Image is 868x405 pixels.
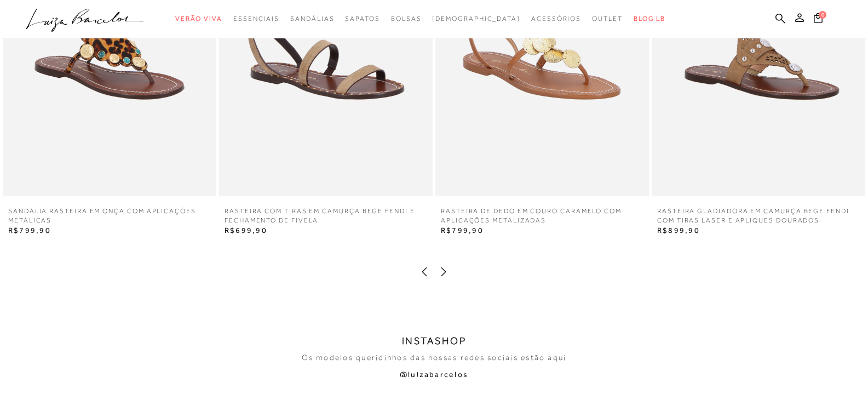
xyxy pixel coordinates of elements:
span: R$799,90 [441,226,484,235]
a: @luizabarcelos [400,369,468,380]
span: BLOG LB [634,15,665,22]
span: R$899,90 [657,226,700,235]
span: Essenciais [233,15,279,22]
span: Outlet [592,15,623,22]
a: noSubCategoriesText [432,9,520,29]
span: R$699,90 [225,226,267,235]
a: RASTEIRA DE DEDO EM COURO CARAMELO COM APLICAÇÕES METALIZADAS [435,207,649,225]
h2: INSTASHOP [402,335,467,347]
span: Verão Viva [175,15,222,22]
span: Sapatos [345,15,380,22]
span: R$799,90 [8,226,51,235]
a: noSubCategoriesText [391,9,422,29]
a: RASTEIRA GLADIADORA EM CAMURÇA BEGE FENDI COM TIRAS LASER E APLIQUES DOURADOS [652,207,865,225]
a: noSubCategoriesText [592,9,623,29]
a: noSubCategoriesText [175,9,222,29]
p: Os modelos queridinhos das nossas redes sociais estão aqui [302,352,567,363]
a: SANDÁLIA RASTEIRA EM ONÇA COM APLICAÇÕES METÁLICAS [3,207,216,225]
a: BLOG LB [634,9,665,29]
a: noSubCategoriesText [531,9,581,29]
span: Bolsas [391,15,422,22]
a: noSubCategoriesText [290,9,334,29]
span: Sandálias [290,15,334,22]
span: 0 [819,11,826,19]
button: 0 [810,12,826,27]
a: noSubCategoriesText [233,9,279,29]
span: [DEMOGRAPHIC_DATA] [432,15,520,22]
span: Acessórios [531,15,581,22]
a: noSubCategoriesText [345,9,380,29]
a: RASTEIRA COM TIRAS EM CAMURÇA BEGE FENDI E FECHAMENTO DE FIVELA [219,207,433,225]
